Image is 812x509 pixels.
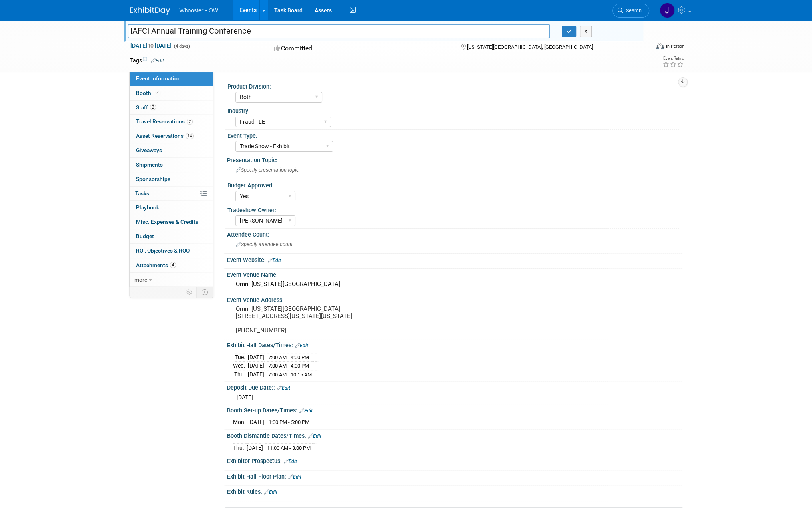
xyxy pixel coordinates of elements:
a: Event Information [130,72,213,86]
span: Staff [136,104,156,111]
div: Tradeshow Owner: [227,204,679,214]
a: more [130,273,213,287]
div: Event Rating [662,56,684,60]
span: [DATE] [237,394,253,400]
a: Asset Reservations14 [130,129,213,143]
img: Format-Inperson.png [656,43,664,49]
span: Whooster - OWL [180,7,221,14]
span: Sponsorships [136,176,170,182]
span: Budget [136,233,154,239]
div: Event Format [602,42,684,54]
span: 7:00 AM - 4:00 PM [268,363,309,369]
span: 14 [186,133,194,139]
div: Exhibit Hall Dates/Times: [227,339,682,350]
div: In-Person [665,43,684,49]
a: Edit [299,408,313,414]
a: Edit [295,343,308,348]
span: Event Information [136,75,181,82]
span: [US_STATE][GEOGRAPHIC_DATA], [GEOGRAPHIC_DATA] [467,44,593,50]
span: 7:00 AM - 4:00 PM [268,354,309,360]
div: Event Website: [227,254,682,264]
a: Edit [151,58,164,64]
div: Event Venue Address: [227,294,682,304]
span: Playbook [136,204,159,211]
td: Tue. [233,353,248,362]
div: Product Division: [227,80,679,91]
td: Thu. [233,370,248,378]
button: X [580,26,592,37]
div: Presentation Topic: [227,154,682,164]
td: Thu. [233,443,247,452]
a: Shipments [130,158,213,172]
span: Travel Reservations [136,118,193,125]
span: Specify attendee count [236,241,293,247]
span: Booth [136,90,160,96]
td: [DATE] [248,353,264,362]
a: Search [612,4,649,18]
div: Booth Set-up Dates/Times: [227,404,682,415]
div: Exhibit Hall Floor Plan: [227,471,682,481]
td: Personalize Event Tab Strip [183,287,197,297]
a: Edit [268,258,281,263]
td: Wed. [233,362,248,370]
span: ROI, Objectives & ROO [136,247,190,254]
span: Search [623,8,642,14]
div: Event Venue Name: [227,269,682,279]
td: [DATE] [248,418,265,427]
div: Budget Approved: [227,179,679,189]
td: Mon. [233,418,248,427]
span: Shipments [136,161,163,168]
span: Asset Reservations [136,133,194,139]
span: 1:00 PM - 5:00 PM [269,419,309,425]
div: Attendee Count: [227,229,682,239]
td: [DATE] [248,362,264,370]
a: Misc. Expenses & Credits [130,215,213,229]
div: Deposit Due Date:: [227,382,682,392]
a: Edit [264,489,277,495]
i: Booth reservation complete [155,91,159,95]
img: ExhibitDay [130,7,170,15]
span: [DATE] [DATE] [130,42,172,49]
td: Toggle Event Tabs [196,287,213,297]
span: Misc. Expenses & Credits [136,219,198,225]
div: Industry: [227,105,679,115]
a: Booth [130,86,213,100]
img: John Holsinger [660,3,675,18]
span: 2 [150,104,156,110]
a: Edit [277,385,290,391]
span: to [147,42,155,49]
div: Booth Dismantle Dates/Times: [227,430,682,440]
span: Giveaways [136,147,162,153]
a: Edit [288,474,301,480]
td: Tags [130,56,164,64]
a: Staff2 [130,101,213,115]
div: Exhibitor Prospectus: [227,455,682,465]
span: 2 [187,119,193,125]
td: [DATE] [247,443,263,452]
a: ROI, Objectives & ROO [130,244,213,258]
a: Tasks [130,187,213,201]
a: Playbook [130,201,213,215]
td: [DATE] [248,370,264,378]
span: Attachments [136,262,176,268]
div: Exhibit Rules: [227,486,682,496]
span: more [134,276,147,283]
span: 7:00 AM - 10:15 AM [268,372,312,378]
a: Attachments4 [130,258,213,272]
span: 11:00 AM - 3:00 PM [267,445,311,451]
span: Specify presentation topic [236,167,299,173]
div: Committed [271,42,448,56]
a: Sponsorships [130,172,213,186]
div: Event Type: [227,130,679,140]
a: Giveaways [130,143,213,157]
div: Omni [US_STATE][GEOGRAPHIC_DATA] [233,278,676,290]
span: 4 [170,262,176,268]
span: (4 days) [173,44,190,49]
a: Budget [130,229,213,243]
a: Edit [284,459,297,464]
pre: Omni [US_STATE][GEOGRAPHIC_DATA] [STREET_ADDRESS][US_STATE][US_STATE] [PHONE_NUMBER] [236,305,408,334]
a: Edit [308,433,321,439]
span: Tasks [135,190,149,197]
a: Travel Reservations2 [130,115,213,129]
